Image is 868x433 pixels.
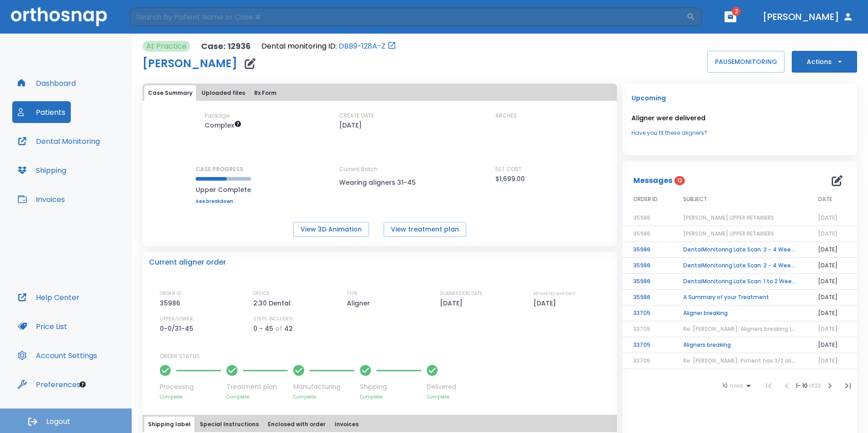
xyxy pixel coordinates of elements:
[149,257,226,268] p: Current aligner order
[633,357,651,364] span: 33705
[284,323,293,334] p: 42
[807,258,857,274] td: [DATE]
[331,417,362,432] button: Invoices
[46,417,70,427] span: Logout
[12,159,72,181] button: Shipping
[12,101,71,123] button: Patients
[675,176,685,185] span: 12
[160,382,221,392] p: Processing
[818,325,838,333] span: [DATE]
[253,315,292,323] p: STEPS INCLUDED
[796,382,809,389] span: 1 - 10
[672,274,807,290] td: DentalMonitoring Late Scan: 1 to 2 Weeks Notification
[631,93,848,103] p: Upcoming
[196,165,251,173] p: CASE PROGRESS
[807,274,857,290] td: [DATE]
[360,382,421,392] p: Shipping
[12,72,81,94] button: Dashboard
[633,195,658,203] span: ORDER ID
[347,290,358,298] p: TYPE
[672,290,807,305] td: A Summary of your Treatment
[809,382,821,389] span: of 23
[275,323,282,334] p: of
[440,290,483,298] p: SUBMISSION DATE
[427,382,456,392] p: Delivered
[631,113,848,123] p: Aligner were delivered
[818,357,838,364] span: [DATE]
[144,417,615,432] div: tabs
[495,173,525,184] p: $1,699.00
[683,195,707,203] span: SUBJECT
[253,323,273,334] p: 0 - 45
[264,417,329,432] button: Enclosed with order
[807,242,857,258] td: [DATE]
[818,230,838,237] span: [DATE]
[633,214,651,221] span: 35986
[12,315,73,337] button: Price List
[12,374,86,395] button: Preferences
[12,286,85,308] button: Help Center
[807,290,857,305] td: [DATE]
[818,214,838,221] span: [DATE]
[622,305,672,321] td: 33705
[227,394,288,400] p: Complete
[146,41,187,52] p: At Practice
[672,337,807,353] td: Aligners breaking
[196,199,251,204] a: See breakdown
[253,290,270,298] p: OFFICE
[11,7,107,26] img: Orthosnap
[130,8,686,26] input: Search by Patient Name or Case #
[807,337,857,353] td: [DATE]
[622,274,672,290] td: 35986
[261,41,337,52] p: Dental monitoring ID:
[683,214,774,221] span: [PERSON_NAME] UPPER RETAINERS
[533,298,559,309] p: [DATE]
[683,325,832,333] span: Re: [PERSON_NAME]: Aligners breaking | [12936:33705]
[160,315,193,323] p: UPPER/LOWER
[12,344,103,366] button: Account Settings
[347,298,373,309] p: Aligner
[759,9,857,25] button: [PERSON_NAME]
[495,112,517,120] p: ARCHES
[293,382,355,392] p: Manufacturing
[160,323,197,334] p: 0-0/31-45
[707,51,784,73] button: PAUSEMONITORING
[293,394,355,400] p: Complete
[12,130,105,152] button: Dental Monitoring
[253,298,294,309] p: 2:30 Dental
[672,242,807,258] td: DentalMonitoring Late Scan: 2 - 4 Weeks Notification
[339,120,362,131] p: [DATE]
[427,394,456,400] p: Complete
[339,112,374,120] p: CREATE DATE
[339,177,421,188] p: Wearing aligners 31-45
[807,305,857,321] td: [DATE]
[12,188,70,210] button: Invoices
[384,222,466,237] button: View treatment plan
[79,380,87,389] div: Tooltip anchor
[360,394,421,400] p: Complete
[227,382,288,392] p: Treatment plan
[196,417,262,432] button: Special Instructions
[160,298,183,309] p: 35986
[160,394,221,400] p: Complete
[633,325,651,333] span: 33705
[722,383,728,389] span: 10
[261,41,396,52] div: Open patient in dental monitoring portal
[205,121,242,130] span: Up to 50 Steps (100 aligners)
[622,242,672,258] td: 35986
[622,290,672,305] td: 35986
[144,417,194,432] button: Shipping label
[732,7,741,16] span: 2
[633,230,651,237] span: 35986
[683,230,774,237] span: [PERSON_NAME] UPPER RETAINERS
[672,258,807,274] td: DentalMonitoring Late Scan: 2 - 4 Weeks Notification
[196,184,251,195] p: Upper Complete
